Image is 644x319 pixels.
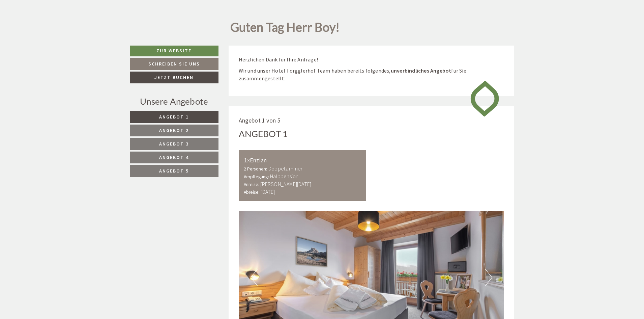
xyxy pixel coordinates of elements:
b: Doppelzimmer [268,165,302,172]
a: Zur Website [130,46,218,56]
div: Unsere Angebote [130,95,218,108]
div: Angebot 1 [239,128,288,140]
small: 10:49 [10,120,168,125]
span: Angebot 2 [159,127,189,133]
div: Enzian [244,155,361,165]
button: Previous [251,269,258,286]
button: Next [485,269,492,286]
a: Schreiben Sie uns [130,58,218,70]
b: Halbpension [270,173,298,180]
a: Jetzt buchen [130,72,218,83]
p: Wir und unser Hotel Torgglerhof Team haben bereits folgendes, für Sie zusammengestellt: [239,67,504,82]
span: Angebot 5 [159,168,189,174]
button: Senden [225,178,266,190]
span: Angebot 4 [159,154,189,160]
strong: unverbindliches Angebot [391,67,451,74]
small: Verpflegung: [244,174,269,180]
div: Montag [118,2,147,13]
span: Angebot 1 von 5 [239,116,281,124]
b: 1x [244,156,250,164]
b: [PERSON_NAME][DATE] [260,181,311,187]
b: [DATE] [261,188,275,195]
small: Abreise: [244,189,260,195]
img: image [465,75,504,123]
h1: Guten Tag Herr Boy! [230,21,340,37]
small: 2 Personen: [244,166,267,172]
span: Angebot 3 [159,141,189,147]
small: Anreise: [244,182,260,187]
span: Angebot 1 [159,114,189,120]
p: Herzlichen Dank für Ihre Anfrage! [239,56,504,63]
